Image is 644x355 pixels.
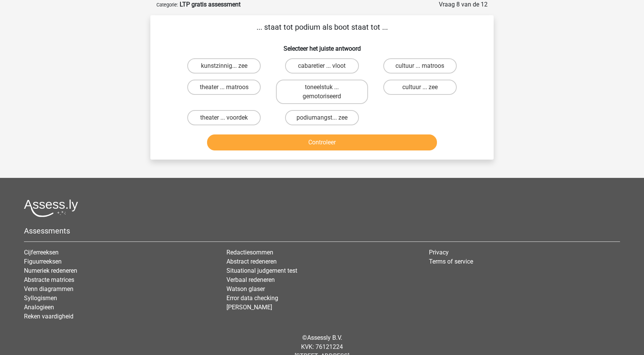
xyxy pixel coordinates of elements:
p: ... staat tot podium als boot staat tot ... [163,21,481,33]
a: Error data checking [226,294,278,302]
small: Categorie: [156,2,178,8]
h6: Selecteer het juiste antwoord [163,39,481,52]
a: Redactiesommen [226,249,273,256]
a: Verbaal redeneren [226,276,275,283]
a: Reken vaardigheid [24,313,73,320]
a: Terms of service [429,258,473,265]
a: Abstracte matrices [24,276,74,283]
label: toneelstuk ... gemotoriseerd [276,80,368,104]
label: kunstzinnig... zee [187,58,261,74]
a: Analogieen [24,304,54,311]
a: Privacy [429,249,449,256]
a: Watson glaser [226,285,265,293]
a: Syllogismen [24,294,57,302]
a: Venn diagrammen [24,285,73,293]
a: Situational judgement test [226,267,297,274]
a: Cijferreeksen [24,249,59,256]
a: Numeriek redeneren [24,267,77,274]
label: theater ... voordek [187,110,261,125]
label: cultuur ... matroos [383,58,457,74]
label: theater ... matroos [187,80,261,95]
a: [PERSON_NAME] [226,304,272,311]
button: Controleer [207,134,437,150]
label: cultuur ... zee [383,80,457,95]
img: Assessly logo [24,199,78,217]
a: Assessly B.V. [307,334,342,341]
a: Abstract redeneren [226,258,277,265]
h5: Assessments [24,226,620,235]
label: cabaretier ... vloot [285,58,359,74]
strong: LTP gratis assessment [180,1,241,8]
label: podiumangst... zee [285,110,359,125]
a: Figuurreeksen [24,258,62,265]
